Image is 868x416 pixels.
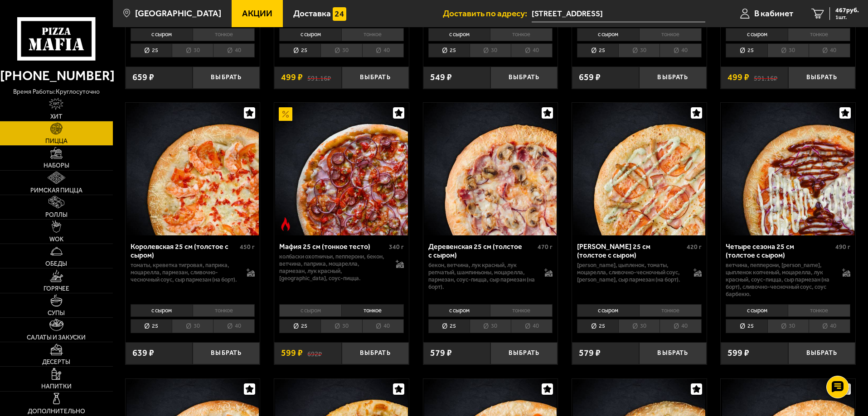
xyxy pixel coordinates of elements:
[50,114,63,120] span: Хит
[44,286,69,292] span: Горячее
[490,67,558,89] button: Выбрать
[428,242,536,259] div: Деревенская 25 см (толстое с сыром)
[428,304,490,317] li: с сыром
[809,43,850,57] li: 40
[320,43,362,57] li: 30
[727,73,749,82] span: 499 ₽
[767,43,809,57] li: 30
[126,103,259,235] img: Королевская 25 см (толстое с сыром)
[275,103,407,235] img: Мафия 25 см (тонкое тесто)
[767,319,809,333] li: 30
[639,342,706,364] button: Выбрать
[490,342,558,364] button: Выбрать
[131,242,238,259] div: Королевская 25 см (толстое с сыром)
[430,349,452,358] span: 579 ₽
[726,304,788,317] li: с сыром
[279,43,320,57] li: 25
[342,67,409,89] button: Выбрать
[389,243,404,251] span: 340 г
[618,319,659,333] li: 30
[342,342,409,364] button: Выбрать
[788,342,855,364] button: Выбрать
[193,67,260,89] button: Выбрать
[428,319,470,333] li: 25
[341,28,404,41] li: тонкое
[132,349,154,358] span: 639 ₽
[577,304,639,317] li: с сыром
[213,319,255,333] li: 40
[573,103,705,235] img: Чикен Ранч 25 см (толстое с сыром)
[577,28,639,41] li: с сыром
[579,73,601,82] span: 659 ₽
[362,43,404,57] li: 40
[281,73,303,82] span: 499 ₽
[28,408,85,415] span: Дополнительно
[48,310,65,316] span: Супы
[726,43,767,57] li: 25
[511,319,553,333] li: 40
[788,67,855,89] button: Выбрать
[423,103,558,235] a: Деревенская 25 см (толстое с сыром)
[428,28,490,41] li: с сыром
[835,14,859,20] span: 1 шт.
[132,73,154,82] span: 659 ₽
[726,28,788,41] li: с сыром
[532,5,705,22] input: Ваш адрес доставки
[659,319,701,333] li: 40
[443,9,532,18] span: Доставить по адресу:
[490,304,553,317] li: тонкое
[172,43,213,57] li: 30
[470,43,511,57] li: 30
[131,28,193,41] li: с сыром
[135,9,221,18] span: [GEOGRAPHIC_DATA]
[428,43,470,57] li: 25
[618,43,659,57] li: 30
[722,103,854,235] img: Четыре сезона 25 см (толстое с сыром)
[193,28,255,41] li: тонкое
[424,103,557,235] img: Деревенская 25 см (толстое с сыром)
[788,28,850,41] li: тонкое
[532,5,705,22] span: Ленинградская область, Всеволожский район, Мурино, проспект Авиаторов Балтики, 17
[538,243,553,251] span: 470 г
[126,103,260,235] a: Королевская 25 см (толстое с сыром)
[809,319,850,333] li: 40
[131,304,193,317] li: с сыром
[320,319,362,333] li: 30
[428,262,536,291] p: бекон, ветчина, лук красный, лук репчатый, шампиньоны, моцарелла, пармезан, соус-пицца, сыр парме...
[193,304,255,317] li: тонкое
[726,242,833,259] div: Четыре сезона 25 см (толстое с сыром)
[572,103,707,235] a: Чикен Ранч 25 см (толстое с сыром)
[172,319,213,333] li: 30
[754,73,777,82] s: 591.16 ₽
[307,73,331,82] s: 591.16 ₽
[240,243,255,251] span: 450 г
[131,43,172,57] li: 25
[754,9,793,18] span: В кабинет
[835,243,850,251] span: 490 г
[279,253,387,282] p: колбаски охотничьи, пепперони, бекон, ветчина, паприка, моцарелла, пармезан, лук красный, [GEOGRA...
[835,7,859,14] span: 467 руб.
[659,43,701,57] li: 40
[293,9,331,18] span: Доставка
[213,43,255,57] li: 40
[131,262,238,283] p: томаты, креветка тигровая, паприка, моцарелла, пармезан, сливочно-чесночный соус, сыр пармезан (н...
[577,262,684,283] p: [PERSON_NAME], цыпленок, томаты, моцарелла, сливочно-чесночный соус, [PERSON_NAME], сыр пармезан ...
[490,28,553,41] li: тонкое
[131,319,172,333] li: 25
[579,349,601,358] span: 579 ₽
[577,319,618,333] li: 25
[470,319,511,333] li: 30
[279,242,387,251] div: Мафия 25 см (тонкое тесто)
[639,304,702,317] li: тонкое
[577,43,618,57] li: 25
[45,212,68,218] span: Роллы
[279,319,320,333] li: 25
[193,342,260,364] button: Выбрать
[727,349,749,358] span: 599 ₽
[242,9,272,18] span: Акции
[274,103,409,235] a: АкционныйОстрое блюдоМафия 25 см (тонкое тесто)
[307,349,322,358] s: 692 ₽
[45,261,67,267] span: Обеды
[30,187,82,194] span: Римская пицца
[726,319,767,333] li: 25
